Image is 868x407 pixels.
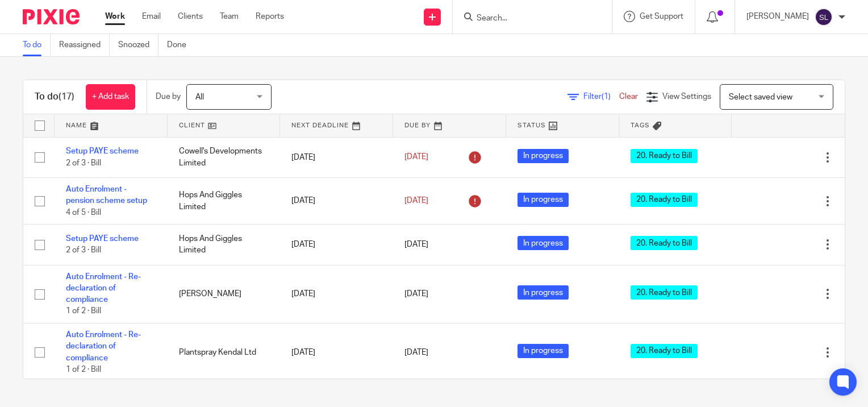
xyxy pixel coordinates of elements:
span: 20. Ready to Bill [631,285,698,300]
span: (1) [602,93,611,101]
td: Hops And Giggles Limited [168,177,281,224]
input: Search [475,14,578,24]
td: Cowell's Developments Limited [168,137,281,177]
td: Hops And Giggles Limited [168,225,281,265]
span: All [195,93,204,101]
td: [PERSON_NAME] [168,265,281,323]
span: 4 of 5 · Bill [66,209,101,217]
td: [DATE] [280,225,393,265]
span: In progress [518,285,569,300]
span: In progress [518,193,569,207]
a: Email [142,11,161,22]
span: [DATE] [404,290,428,298]
span: 20. Ready to Bill [631,344,698,358]
img: svg%3E [815,8,833,26]
span: Filter [583,93,619,101]
span: 2 of 3 · Bill [66,159,101,167]
a: Reports [256,11,284,22]
td: [DATE] [280,323,393,382]
span: Tags [631,122,650,128]
a: Clients [178,11,203,22]
a: Work [105,11,125,22]
a: Done [167,34,195,56]
a: Clear [619,93,638,101]
a: Setup PAYE scheme [66,147,139,155]
span: Get Support [640,13,683,20]
span: In progress [518,149,569,163]
a: Auto Enrolment - Re-declaration of compliance [66,331,141,362]
span: 2 of 3 · Bill [66,246,101,254]
a: Auto Enrolment - Re-declaration of compliance [66,273,141,304]
span: In progress [518,344,569,358]
span: [DATE] [404,240,428,248]
a: Snoozed [118,34,158,56]
img: Pixie [23,9,80,24]
span: [DATE] [404,348,428,356]
td: [DATE] [280,177,393,224]
td: [DATE] [280,265,393,323]
span: 1 of 2 · Bill [66,308,101,315]
span: [DATE] [404,197,428,205]
span: 20. Ready to Bill [631,193,698,207]
a: Team [220,11,239,22]
p: [PERSON_NAME] [746,11,809,22]
a: Setup PAYE scheme [66,235,139,243]
td: [DATE] [280,137,393,177]
span: In progress [518,236,569,250]
span: 20. Ready to Bill [631,236,698,250]
a: + Add task [86,84,135,110]
p: Due by [156,91,181,102]
td: Plantspray Kendal Ltd [168,323,281,382]
a: Reassigned [59,34,110,56]
span: (17) [59,92,74,101]
span: View Settings [662,93,711,101]
span: 20. Ready to Bill [631,149,698,163]
span: Select saved view [729,93,792,101]
span: 1 of 2 · Bill [66,366,101,373]
a: To do [23,34,51,56]
span: [DATE] [404,153,428,161]
a: Auto Enrolment - pension scheme setup [66,185,147,205]
h1: To do [35,91,74,103]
